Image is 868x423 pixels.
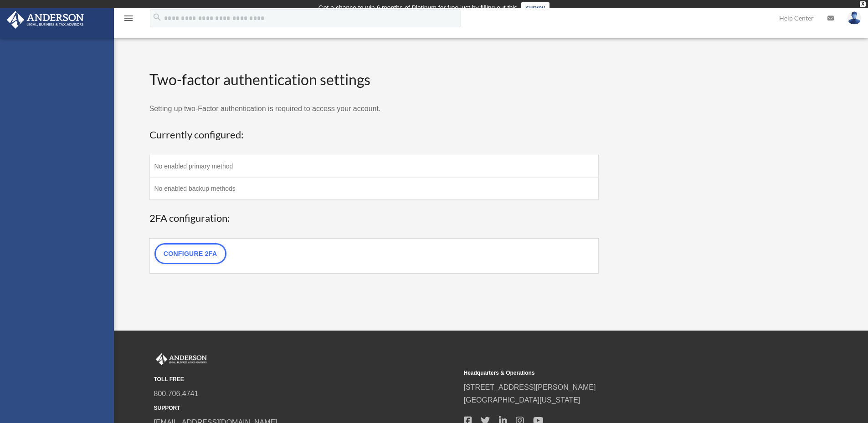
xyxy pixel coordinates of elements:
[123,16,134,24] a: menu
[860,1,866,7] div: close
[4,11,87,29] img: Anderson Advisors Platinum Portal
[154,353,209,365] img: Anderson Advisors Platinum Portal
[123,13,134,24] i: menu
[149,211,599,225] h3: 2FA configuration:
[154,403,457,413] small: SUPPORT
[154,375,457,384] small: TOLL FREE
[521,2,550,13] a: survey
[154,390,199,398] a: 800.706.4741
[149,178,599,200] td: No enabled backup methods
[847,11,861,25] img: User Pic
[464,383,596,391] a: [STREET_ADDRESS][PERSON_NAME]
[149,70,599,90] h2: Two-factor authentication settings
[149,128,599,142] h3: Currently configured:
[464,396,580,404] a: [GEOGRAPHIC_DATA][US_STATE]
[149,102,599,115] p: Setting up two-Factor authentication is required to access your account.
[318,2,518,13] div: Get a chance to win 6 months of Platinum for free just by filling out this
[149,155,599,178] td: No enabled primary method
[464,368,767,378] small: Headquarters & Operations
[154,243,226,264] a: Configure 2FA
[152,12,162,22] i: search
